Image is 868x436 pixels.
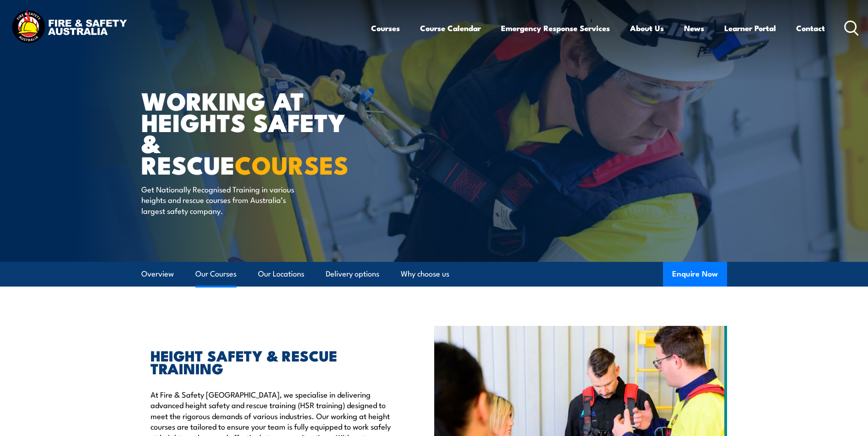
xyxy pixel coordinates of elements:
h1: WORKING AT HEIGHTS SAFETY & RESCUE [141,90,367,175]
button: Enquire Now [663,262,727,287]
a: Learner Portal [724,16,776,40]
a: About Us [630,16,664,40]
a: Emergency Response Services [501,16,610,40]
a: Why choose us [401,262,449,286]
a: Contact [796,16,825,40]
p: Get Nationally Recognised Training in various heights and rescue courses from Australia’s largest... [141,184,308,216]
a: Overview [141,262,174,286]
a: Course Calendar [420,16,481,40]
a: Delivery options [326,262,379,286]
h2: HEIGHT SAFETY & RESCUE TRAINING [151,349,392,374]
a: Our Courses [195,262,237,286]
a: Our Locations [258,262,304,286]
a: News [684,16,704,40]
a: Courses [371,16,400,40]
strong: COURSES [235,145,349,183]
